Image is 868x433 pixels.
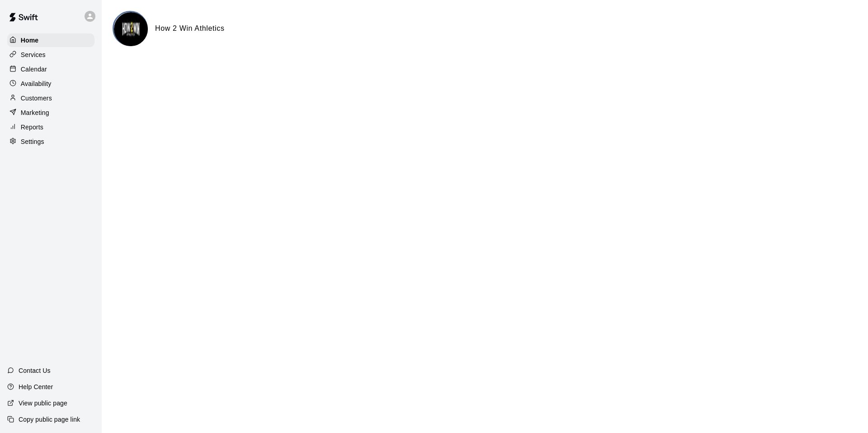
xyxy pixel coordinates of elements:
p: Customers [21,94,52,103]
a: Customers [7,91,94,105]
p: Settings [21,137,44,146]
h6: How 2 Win Athletics [155,23,225,34]
a: Settings [7,135,94,148]
a: Reports [7,120,94,134]
p: Calendar [21,65,47,74]
img: How 2 Win Athletics logo [114,12,148,46]
a: Availability [7,77,94,90]
p: Reports [21,123,43,132]
a: Services [7,48,94,62]
p: View public page [19,399,67,408]
p: Copy public page link [19,415,80,424]
a: Calendar [7,62,94,76]
p: Contact Us [19,366,51,375]
p: Availability [21,79,52,88]
p: Home [21,36,39,45]
a: Home [7,33,94,47]
p: Services [21,50,46,59]
p: Help Center [19,382,53,391]
p: Marketing [21,108,49,117]
a: Marketing [7,106,94,119]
